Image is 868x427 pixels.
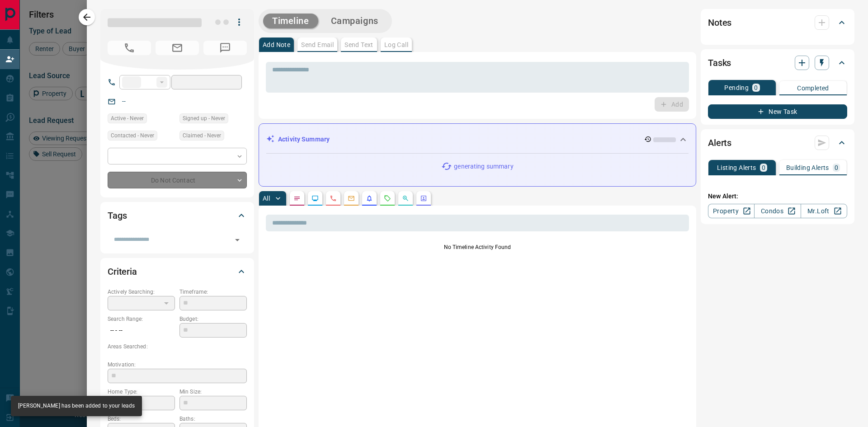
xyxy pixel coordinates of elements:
span: No Email [156,41,199,55]
p: Areas Searched: [108,343,247,351]
div: [PERSON_NAME] has been added to your leads [18,399,135,413]
div: Alerts [708,132,847,154]
p: Baths: [179,415,247,423]
p: Beds: [108,415,175,423]
button: Open [231,234,244,246]
span: Contacted - Never [111,131,154,140]
svg: Emails [348,195,355,202]
p: New Alert: [708,192,847,201]
p: Completed [797,85,829,91]
svg: Requests [384,195,391,202]
p: Listing Alerts [717,164,756,171]
p: Timeframe: [179,288,247,296]
div: Do Not Contact [108,172,247,188]
p: All [263,195,270,202]
p: 0 [754,84,758,91]
div: Criteria [108,261,247,282]
svg: Opportunities [402,195,409,202]
p: Building Alerts [786,164,829,171]
p: Search Range: [108,315,175,323]
span: Claimed - Never [183,131,221,140]
a: Property [708,204,755,218]
p: Home Type: [108,388,175,396]
p: -- - -- [108,323,175,338]
p: No Timeline Activity Found [266,243,689,251]
svg: Agent Actions [420,195,427,202]
button: Campaigns [322,14,387,28]
p: Activity Summary [278,135,330,144]
div: Tasks [708,52,847,74]
p: 0 [762,164,765,171]
p: Motivation: [108,361,247,369]
span: No Number [203,41,247,55]
a: -- [122,98,126,105]
h2: Tags [108,208,127,223]
p: 0 [835,164,838,171]
button: Timeline [263,14,318,28]
h2: Alerts [708,136,731,150]
h2: Notes [708,15,731,30]
svg: Listing Alerts [366,195,373,202]
svg: Lead Browsing Activity [311,195,319,202]
p: Actively Searching: [108,288,175,296]
div: Activity Summary [266,131,689,148]
span: Active - Never [111,114,144,123]
button: New Task [708,104,847,119]
svg: Calls [330,195,337,202]
p: Pending [724,84,749,91]
p: Budget: [179,315,247,323]
svg: Notes [293,195,301,202]
p: Add Note [263,42,290,48]
p: generating summary [454,162,513,171]
div: Notes [708,12,847,33]
p: Min Size: [179,388,247,396]
span: No Number [108,41,151,55]
div: Tags [108,205,247,226]
h2: Criteria [108,264,137,279]
a: Mr.Loft [801,204,847,218]
h2: Tasks [708,56,731,70]
span: Signed up - Never [183,114,225,123]
a: Condos [754,204,801,218]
